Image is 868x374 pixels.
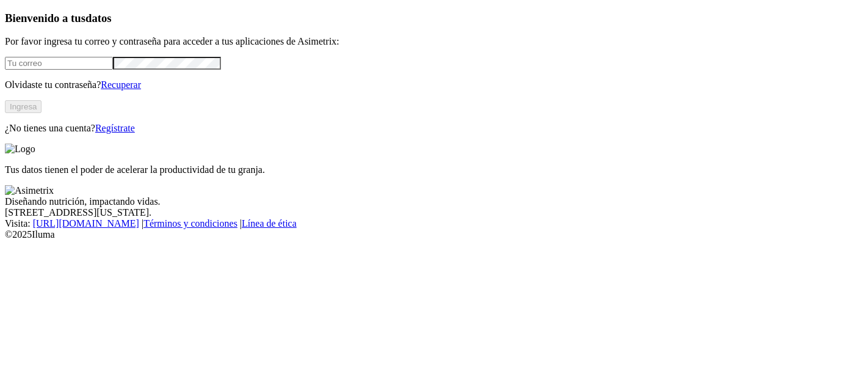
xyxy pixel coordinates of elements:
a: Recuperar [101,79,141,90]
div: [STREET_ADDRESS][US_STATE]. [5,207,863,218]
button: Ingresa [5,100,42,113]
div: Visita : | | [5,218,863,229]
img: Asimetrix [5,185,54,196]
a: Regístrate [95,123,135,133]
p: Olvidaste tu contraseña? [5,79,863,90]
a: Línea de ética [242,218,297,229]
div: © 2025 Iluma [5,229,863,240]
p: ¿No tienes una cuenta? [5,123,863,134]
p: Por favor ingresa tu correo y contraseña para acceder a tus aplicaciones de Asimetrix: [5,36,863,47]
p: Tus datos tienen el poder de acelerar la productividad de tu granja. [5,164,863,175]
h3: Bienvenido a tus [5,12,863,25]
input: Tu correo [5,57,113,70]
span: datos [85,12,112,24]
a: Términos y condiciones [143,218,237,229]
img: Logo [5,144,35,155]
div: Diseñando nutrición, impactando vidas. [5,196,863,207]
a: [URL][DOMAIN_NAME] [33,218,139,229]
